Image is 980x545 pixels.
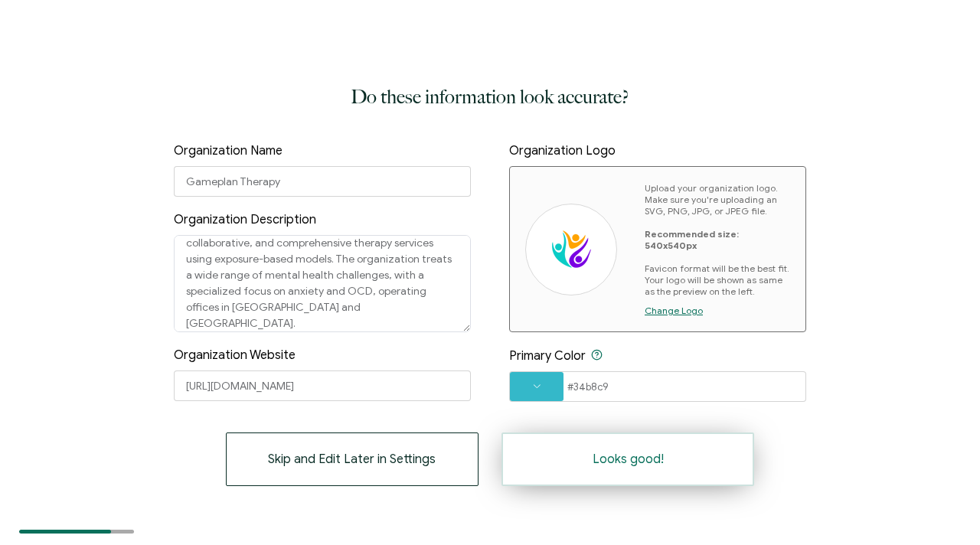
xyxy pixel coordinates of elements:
[509,371,806,402] input: HEX Code
[593,453,664,465] span: Looks good!
[645,228,739,251] b: Recommended size: 540x540px
[174,143,283,158] span: Organization Name
[645,305,703,316] span: Change Logo
[174,212,316,227] span: Organization Description
[174,166,471,197] input: Organization name
[268,453,436,465] span: Skip and Edit Later in Settings
[645,182,790,297] p: Upload your organization logo. Make sure you're uploading an SVG, PNG, JPG, or JPEG file. Favicon...
[174,348,296,363] span: Organization Website
[903,472,980,545] iframe: Chat Widget
[174,370,471,401] input: Website
[509,348,586,364] span: Primary Color
[226,432,479,486] button: Skip and Edit Later in Settings
[509,143,616,158] span: Organization Logo
[501,432,754,486] button: Looks good!
[351,82,629,113] h1: Do these information look accurate?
